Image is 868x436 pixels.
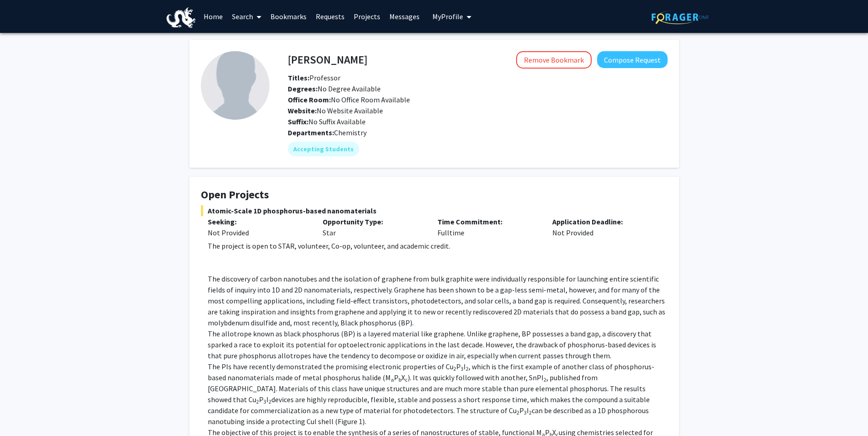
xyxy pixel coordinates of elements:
h4: [PERSON_NAME] [288,51,367,68]
sub: c [405,376,408,383]
a: Messages [385,0,424,32]
sub: 3 [524,409,527,416]
span: No Website Available [288,106,383,115]
sub: 3 [461,365,464,372]
p: Application Deadline: [552,216,653,227]
p: Seeking: [208,216,309,227]
span: Chemistry [334,128,367,137]
p: The allotrope known as black phosphorus (BP) is a layered material like graphene. Unlike graphene... [208,328,668,361]
span: No Degree Available [288,84,381,93]
b: Website: [288,106,317,115]
p: The discovery of carbon nanotubes and the isolation of graphene from bulk graphite were individua... [208,273,668,328]
iframe: Chat [7,395,39,429]
b: Suffix: [288,117,308,126]
sub: 2 [453,365,456,372]
sub: 2 [529,409,532,416]
div: Not Provided [545,216,660,238]
a: Search [227,0,266,32]
span: Professor [288,73,340,82]
span: No Office Room Available [288,95,410,104]
p: Time Commitment: [437,216,539,227]
sub: 3 [264,398,266,405]
img: Drexel University Logo [167,7,196,28]
button: Compose Request to Haifeng Ji [597,51,668,68]
span: No Suffix Available [288,117,366,126]
a: Requests [311,0,349,32]
sub: 2 [269,398,271,405]
img: Profile Picture [201,51,270,120]
b: Degrees: [288,84,318,93]
sub: 2 [256,398,259,405]
b: Departments: [288,128,334,137]
div: Star [316,216,431,238]
sub: 2 [466,365,469,372]
h4: Open Projects [201,188,668,202]
img: ForagerOne Logo [652,10,709,24]
span: Atomic-Scale 1D phosphorus-based nanomaterials [201,205,668,216]
mat-chip: Accepting Students [288,142,359,156]
sub: a [391,376,394,383]
a: Projects [349,0,385,32]
sub: 2 [517,409,519,416]
sub: b [399,376,401,383]
b: Titles: [288,73,309,82]
a: Home [199,0,227,32]
sub: 2 [544,376,546,383]
div: Fulltime [431,216,545,238]
p: Opportunity Type: [323,216,424,227]
div: Not Provided [208,227,309,238]
button: Remove Bookmark [516,51,592,69]
span: My Profile [432,12,463,21]
p: The project is open to STAR, volunteer, Co-op, volunteer, and academic credit. [208,240,668,251]
b: Office Room: [288,95,331,104]
p: The PIs have recently demonstrated the promising electronic properties of Cu P I , which is the f... [208,361,668,427]
a: Bookmarks [266,0,311,32]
